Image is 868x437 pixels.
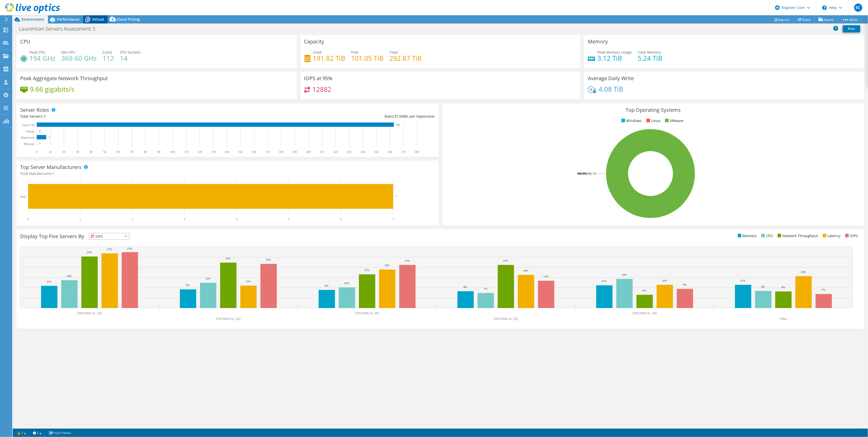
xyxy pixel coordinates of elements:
text: 200 [306,150,311,154]
h4: 292.87 TiB [390,55,422,61]
span: Total Memory [638,50,661,55]
text: 250 [374,150,379,154]
text: 30 [76,150,79,154]
h3: CPU [20,39,30,44]
svg: \n [822,5,827,10]
text: 16% [523,269,528,272]
span: Virtual [92,17,104,22]
text: 110 [184,150,189,154]
text: 16% [801,270,806,273]
text: 22% [226,257,231,260]
text: 27% [127,247,132,250]
div: Total Servers: [20,114,227,119]
h4: Total Manufacturers: [20,171,435,176]
a: Reports [770,16,794,23]
text: 11% [740,279,746,282]
span: 37.6 [394,114,401,119]
h3: IOPS at 95% [304,76,333,81]
text: 280 [415,150,419,154]
h4: 12882 [312,87,331,92]
text: 3 [184,217,185,221]
text: 9% [683,283,687,286]
text: 11% [602,280,607,283]
text: 240 [361,150,365,154]
text: 120 [197,150,202,154]
text: 21% [405,259,410,262]
text: 180 [279,150,283,154]
span: RC [854,4,862,12]
text: 10 [49,150,52,154]
text: Guest VM [22,123,34,127]
text: 190 [292,150,297,154]
text: 9% [186,284,190,287]
h4: 4.08 TiB [599,86,623,92]
text: 50 [103,150,106,154]
text: 160 [252,150,256,154]
span: IOPS [89,233,129,239]
span: Cores [103,50,112,55]
a: More [838,16,862,23]
text: 14% [67,274,72,277]
text: 230 [347,150,351,154]
text: 8% [782,286,785,289]
text: 140 [225,150,229,154]
text: 0 [39,142,41,145]
text: 7% [822,288,826,291]
a: Project Notes [45,430,75,436]
text: 170 [265,150,270,154]
text: 12% [205,277,210,280]
li: CPU [760,233,773,239]
text: 100 [170,150,175,154]
text: 260 [388,150,392,154]
text: Hypervisor [21,136,35,139]
span: 1 [53,171,55,176]
h3: Capacity [304,39,324,44]
text: 8% [464,285,467,288]
span: Environment [22,17,44,22]
text: 70 [130,150,133,154]
text: 27% [107,248,112,251]
span: 7 [43,114,45,119]
h4: 194 GHz [29,55,55,61]
h4: 101.05 TiB [351,55,384,61]
h4: 14 [120,55,141,61]
text: Physical [24,142,34,146]
text: 60 [117,150,120,154]
text: 263 [396,124,400,126]
span: CPU Sockets [120,50,141,55]
li: Windows [620,118,642,124]
text: 7 [396,195,397,198]
li: VMware [664,118,684,124]
a: 1 [14,430,30,436]
span: Free [351,50,359,55]
span: Used [313,50,322,55]
h3: Top Server Manufacturers [20,164,82,170]
div: Ratio: VMs per Hypervisor [227,114,435,119]
text: Other [780,317,787,321]
h3: Average Daily Write [588,76,634,81]
span: Cloud Pricing [117,17,140,22]
text: 0 [39,130,41,132]
text: 19% [385,264,390,267]
text: 80 [144,150,147,154]
text: 11% [246,280,251,283]
text: 13% [543,275,549,278]
text: Dell [20,195,26,199]
h3: Peak Aggregate Network Throughput [20,76,108,81]
li: IOPS [844,233,858,239]
text: 220 [333,150,338,154]
text: 7 [49,136,50,139]
li: Latency [822,233,841,239]
text: 270 [401,150,406,154]
text: 1 [79,217,81,221]
text: Virtual [26,130,34,133]
text: 5 [288,217,290,221]
h4: 5.24 TiB [638,55,662,61]
h3: Memory [588,39,608,44]
h3: Server Roles [20,107,49,113]
text: 14% [622,273,627,276]
h4: 369.60 GHz [61,55,97,61]
h4: 3.12 TiB [597,55,632,61]
span: Peak Memory Usage [597,50,632,55]
h4: 112 [103,55,114,61]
